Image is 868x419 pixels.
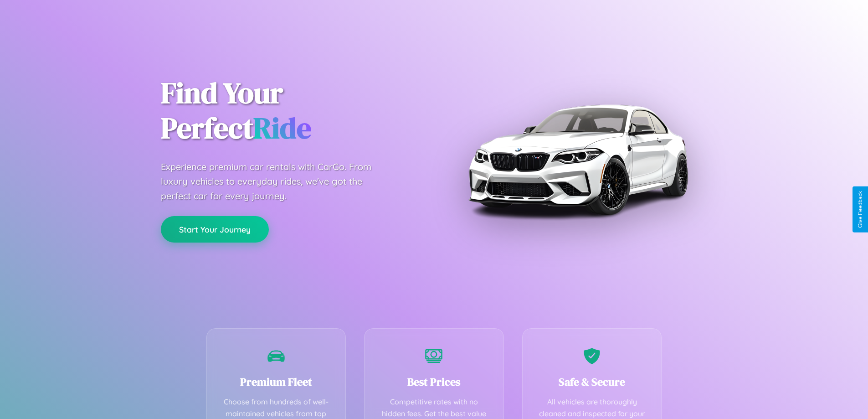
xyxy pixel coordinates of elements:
img: Premium BMW car rental vehicle [464,46,692,274]
h3: Premium Fleet [221,374,332,389]
button: Start Your Journey [161,216,269,243]
div: Give Feedback [857,191,863,228]
p: Experience premium car rentals with CarGo. From luxury vehicles to everyday rides, we've got the ... [161,160,389,203]
h1: Find Your Perfect [161,76,421,146]
span: Ride [253,108,311,148]
h3: Safe & Secure [536,374,648,389]
h3: Best Prices [378,374,490,389]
